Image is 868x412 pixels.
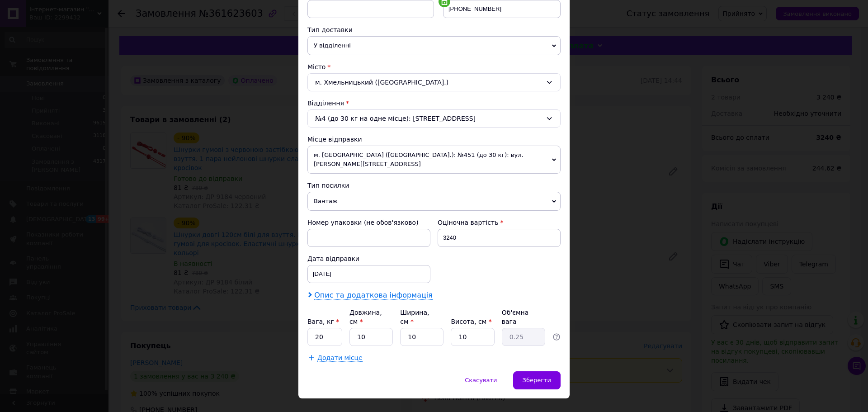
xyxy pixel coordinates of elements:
[314,291,433,300] span: Опис та додаткова інформація
[307,26,353,33] span: Тип доставки
[438,218,561,227] div: Оціночна вартість
[400,309,429,325] label: Ширина, см
[307,218,430,227] div: Номер упаковки (не обов'язково)
[349,309,382,325] label: Довжина, см
[523,377,551,384] span: Зберегти
[307,109,561,128] div: №4 (до 30 кг на одне місце): [STREET_ADDRESS]
[307,318,339,325] label: Вага, кг
[307,146,561,174] span: м. [GEOGRAPHIC_DATA] ([GEOGRAPHIC_DATA].): №451 (до 30 кг): вул. [PERSON_NAME][STREET_ADDRESS]
[451,318,491,325] label: Висота, см
[307,182,349,189] span: Тип посилки
[465,377,497,384] span: Скасувати
[307,62,561,71] div: Місто
[502,308,545,326] div: Об'ємна вага
[307,36,561,55] span: У відділенні
[307,99,561,108] div: Відділення
[307,254,430,263] div: Дата відправки
[307,73,561,91] div: м. Хмельницький ([GEOGRAPHIC_DATA].)
[307,192,561,211] span: Вантаж
[317,354,363,362] span: Додати місце
[307,136,362,143] span: Місце відправки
